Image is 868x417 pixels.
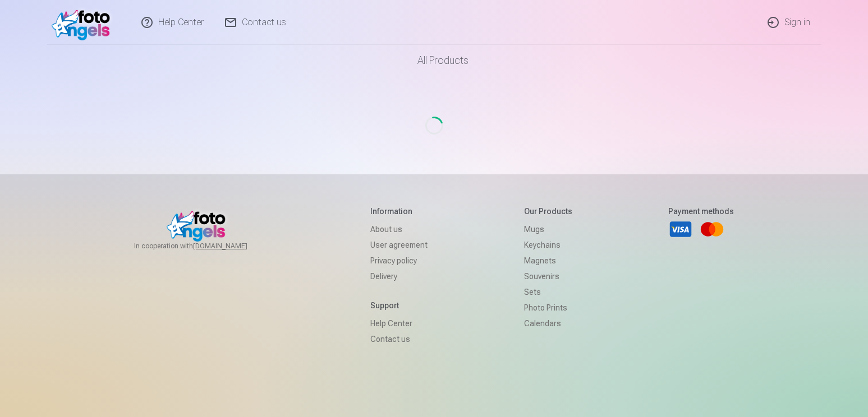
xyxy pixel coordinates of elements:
[134,242,274,251] span: In cooperation with
[52,4,116,40] img: /v1
[386,45,482,76] a: All products
[524,253,572,268] a: Magnets
[370,237,428,253] a: User agreement
[370,300,428,311] h5: Support
[370,331,428,347] a: Contact us
[370,221,428,237] a: About us
[524,284,572,300] a: Sets
[370,268,428,284] a: Delivery
[524,206,572,217] h5: Our products
[524,316,572,331] a: Calendars
[524,268,572,284] a: Souvenirs
[370,316,428,331] a: Help Center
[370,253,428,268] a: Privacy policy
[700,217,724,242] a: Mastercard
[370,206,428,217] h5: Information
[524,300,572,316] a: Photo prints
[524,221,572,237] a: Mugs
[524,237,572,253] a: Keychains
[193,242,274,251] a: [DOMAIN_NAME]
[668,206,734,217] h5: Payment methods
[668,217,693,242] a: Visa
